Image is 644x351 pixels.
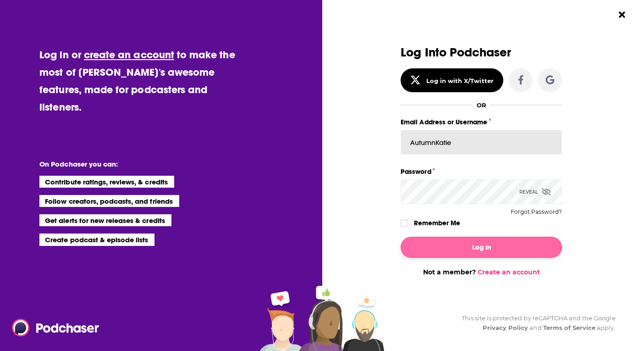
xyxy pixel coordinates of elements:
[414,217,460,229] label: Remember Me
[511,209,562,215] button: Forgot Password?
[401,268,562,276] div: Not a member?
[39,160,223,168] li: On Podchaser you can:
[401,116,562,128] label: Email Address or Username
[543,324,596,331] a: Terms of Service
[401,130,562,155] input: Email Address or Username
[401,166,562,178] label: Password
[519,179,551,204] div: Reveal
[454,313,616,333] div: This site is protected by reCAPTCHA and the Google and apply.
[39,214,171,226] li: Get alerts for new releases & credits
[426,77,494,84] div: Log in with X/Twitter
[12,319,93,336] a: Podchaser - Follow, Share and Rate Podcasts
[39,195,179,207] li: Follow creators, podcasts, and friends
[39,176,174,188] li: Contribute ratings, reviews, & credits
[84,48,174,61] a: create an account
[401,237,562,258] button: Log In
[483,324,528,331] a: Privacy Policy
[478,268,540,276] a: Create an account
[401,46,562,59] h3: Log Into Podchaser
[12,319,100,336] img: Podchaser - Follow, Share and Rate Podcasts
[401,68,503,92] button: Log in with X/Twitter
[39,234,154,245] li: Create podcast & episode lists
[613,6,631,23] button: Close Button
[477,101,486,109] div: OR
